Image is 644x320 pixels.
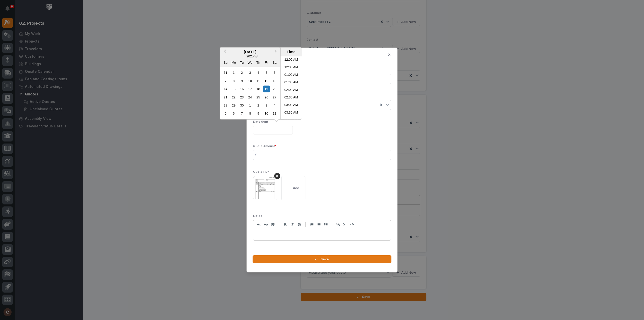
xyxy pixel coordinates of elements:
li: 01:00 AM [280,72,302,79]
div: $ [253,150,263,160]
div: Choose Saturday, October 4th, 2025 [271,102,278,109]
div: Choose Wednesday, October 1st, 2025 [247,102,253,109]
li: 04:00 AM [280,117,302,124]
div: Choose Monday, October 6th, 2025 [230,110,237,117]
div: Choose Sunday, September 28th, 2025 [222,102,229,109]
span: Save [320,257,329,262]
div: Choose Monday, September 29th, 2025 [230,102,237,109]
div: Choose Friday, September 19th, 2025 [263,86,270,92]
div: Choose Thursday, October 9th, 2025 [255,110,262,117]
div: Choose Saturday, October 11th, 2025 [271,110,278,117]
div: We [247,59,253,66]
div: Choose Sunday, September 7th, 2025 [222,77,229,84]
div: Choose Wednesday, September 24th, 2025 [247,94,253,100]
div: Choose Tuesday, September 2nd, 2025 [238,69,245,76]
div: Th [255,59,262,66]
div: Choose Sunday, September 21st, 2025 [222,94,229,100]
div: Choose Sunday, October 5th, 2025 [222,110,229,117]
div: Choose Wednesday, September 3rd, 2025 [247,69,253,76]
div: Choose Thursday, October 2nd, 2025 [255,102,262,109]
div: Choose Tuesday, September 30th, 2025 [238,102,245,109]
div: Choose Monday, September 8th, 2025 [230,77,237,84]
span: Add [293,186,299,190]
div: Tu [238,59,245,66]
div: month 2025-09 [221,68,278,118]
div: Choose Wednesday, September 17th, 2025 [247,86,253,92]
div: Choose Wednesday, September 10th, 2025 [247,77,253,84]
li: 03:30 AM [280,109,302,117]
li: 12:00 AM [280,56,302,64]
div: Choose Friday, September 26th, 2025 [263,94,270,100]
li: 12:30 AM [280,64,302,72]
div: Fr [263,59,270,66]
li: 02:30 AM [280,94,302,102]
div: Su [222,59,229,66]
button: Previous Month [220,48,228,56]
span: Quote PDF [253,170,269,173]
div: Sa [271,59,278,66]
div: Choose Thursday, September 25th, 2025 [255,94,262,100]
div: Choose Tuesday, October 7th, 2025 [238,110,245,117]
div: Time [282,50,300,54]
div: Choose Saturday, September 27th, 2025 [271,94,278,100]
div: Choose Monday, September 15th, 2025 [230,86,237,92]
span: Notes [253,215,262,218]
div: Choose Thursday, September 11th, 2025 [255,77,262,84]
div: Choose Saturday, September 13th, 2025 [271,77,278,84]
div: Choose Tuesday, September 23rd, 2025 [238,94,245,100]
li: 03:00 AM [280,102,302,109]
div: Choose Friday, October 10th, 2025 [263,110,270,117]
div: Choose Thursday, September 18th, 2025 [255,86,262,92]
div: Mo [230,59,237,66]
li: 02:00 AM [280,87,302,94]
div: Choose Wednesday, October 8th, 2025 [247,110,253,117]
div: Choose Monday, September 1st, 2025 [230,69,237,76]
button: Next Month [272,48,280,56]
div: Choose Saturday, September 20th, 2025 [271,86,278,92]
li: 01:30 AM [280,79,302,87]
div: Choose Monday, September 22nd, 2025 [230,94,237,100]
div: Choose Tuesday, September 16th, 2025 [238,86,245,92]
div: Choose Sunday, September 14th, 2025 [222,86,229,92]
button: Save [253,255,391,263]
div: Choose Tuesday, September 9th, 2025 [238,77,245,84]
div: Choose Sunday, August 31st, 2025 [222,69,229,76]
div: Choose Friday, September 5th, 2025 [263,69,270,76]
div: Choose Friday, September 12th, 2025 [263,77,270,84]
div: [DATE] [220,50,280,54]
button: Add [281,176,305,200]
span: Quote Amount [253,145,276,148]
div: Choose Saturday, September 6th, 2025 [271,69,278,76]
span: 2025 [247,54,254,58]
div: Choose Friday, October 3rd, 2025 [263,102,270,109]
span: Date Sent [253,120,269,123]
div: Choose Thursday, September 4th, 2025 [255,69,262,76]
